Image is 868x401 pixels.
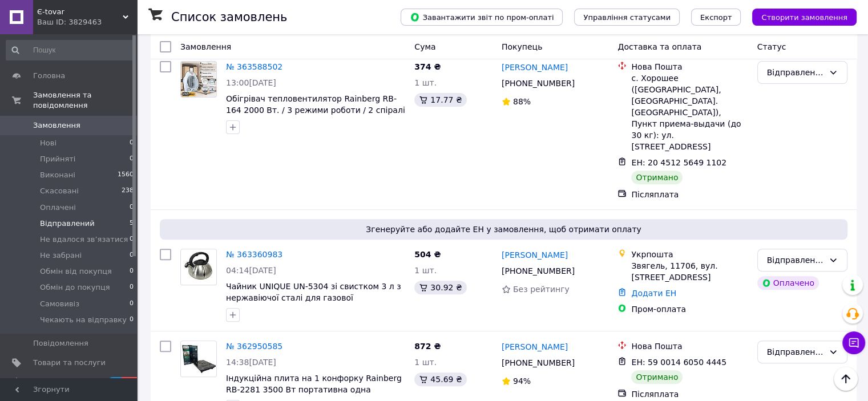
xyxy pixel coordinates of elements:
[741,12,857,21] a: Створити замовлення
[130,234,134,245] span: 0
[130,154,134,164] span: 0
[33,71,65,81] span: Головна
[631,388,748,400] div: Післяплата
[414,281,466,294] div: 30.92 ₴
[631,370,683,384] div: Отримано
[40,186,79,196] span: Скасовані
[631,61,748,72] div: Нова Пошта
[513,285,570,294] span: Без рейтингу
[631,341,748,352] div: Нова Пошта
[40,202,76,213] span: Оплачені
[767,254,824,266] div: Відправлений
[108,377,122,387] span: 19
[414,62,441,71] span: 374 ₴
[37,17,137,27] div: Ваш ID: 3829463
[767,66,824,79] div: Відправлений
[226,94,405,126] a: Обігрівач тепловентилятор Rainberg RB-164 2000 Вт. / 3 режими роботи / 2 спіралі нагрівання
[180,61,217,98] a: Фото товару
[164,224,843,235] span: Згенеруйте або додайте ЕН у замовлення, щоб отримати оплату
[226,266,276,275] span: 04:14[DATE]
[33,377,118,387] span: [DEMOGRAPHIC_DATA]
[6,40,135,60] input: Пошук
[757,42,786,51] span: Статус
[834,367,858,391] button: Наверх
[414,358,437,367] span: 1 шт.
[842,331,865,354] button: Чат з покупцем
[40,138,56,148] span: Нові
[180,341,217,377] a: Фото товару
[226,250,282,259] a: № 363360983
[414,372,466,386] div: 45.69 ₴
[33,358,106,368] span: Товари та послуги
[631,158,726,167] span: ЕН: 20 4512 5649 1102
[40,234,128,245] span: Не вдалося зв’язатися
[499,263,577,279] div: [PHONE_NUMBER]
[118,170,134,180] span: 1560
[130,218,134,229] span: 5
[631,303,748,315] div: Пром-оплата
[130,266,134,277] span: 0
[40,266,112,277] span: Обмін від покупця
[757,276,819,290] div: Оплачено
[401,9,563,26] button: Завантажити звіт по пром-оплаті
[40,282,110,293] span: Обмін до покупця
[574,9,680,26] button: Управління статусами
[130,299,134,309] span: 0
[180,42,231,51] span: Замовлення
[414,250,441,259] span: 504 ₴
[502,249,568,261] a: [PERSON_NAME]
[130,202,134,213] span: 0
[40,250,82,261] span: Не забрані
[180,249,217,285] a: Фото товару
[226,282,401,314] a: Чайник UNIQUE UN-5304 зі свистком 3 л з нержавіючої сталі для газової електричної індукційної плити
[631,72,748,152] div: с. Хорошее ([GEOGRAPHIC_DATA], [GEOGRAPHIC_DATA]. [GEOGRAPHIC_DATA]), Пункт приема-выдачи (до 30 ...
[499,355,577,371] div: [PHONE_NUMBER]
[226,78,276,87] span: 13:00[DATE]
[499,75,577,91] div: [PHONE_NUMBER]
[40,154,75,164] span: Прийняті
[513,97,531,106] span: 88%
[130,138,134,148] span: 0
[617,42,701,51] span: Доставка та оплата
[33,338,88,349] span: Повідомлення
[631,189,748,200] div: Післяплата
[631,171,683,184] div: Отримано
[761,13,847,22] span: Створити замовлення
[181,341,216,376] img: Фото товару
[33,90,137,111] span: Замовлення та повідомлення
[513,376,531,386] span: 94%
[226,32,320,41] a: 2 товара у замовленні
[583,13,671,22] span: Управління статусами
[226,358,276,367] span: 14:38[DATE]
[502,341,568,353] a: [PERSON_NAME]
[130,315,134,325] span: 0
[414,78,437,87] span: 1 шт.
[171,10,287,24] h1: Список замовлень
[40,170,75,180] span: Виконані
[226,342,282,351] a: № 362950585
[767,346,824,358] div: Відправлений
[414,266,437,275] span: 1 шт.
[40,299,79,309] span: Самовивіз
[40,218,95,229] span: Відправлений
[410,12,554,22] span: Завантажити звіт по пром-оплаті
[226,62,282,71] a: № 363588502
[502,42,542,51] span: Покупець
[414,42,435,51] span: Cума
[122,186,134,196] span: 238
[181,62,216,97] img: Фото товару
[181,249,216,285] img: Фото товару
[130,282,134,293] span: 0
[631,289,676,298] a: Додати ЕН
[502,62,568,73] a: [PERSON_NAME]
[122,377,140,387] span: 99+
[700,13,732,22] span: Експорт
[33,120,80,131] span: Замовлення
[631,249,748,260] div: Укрпошта
[40,315,127,325] span: Чекають на відправку
[37,7,123,17] span: Є-tovar
[414,342,441,351] span: 872 ₴
[631,358,726,367] span: ЕН: 59 0014 6050 4445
